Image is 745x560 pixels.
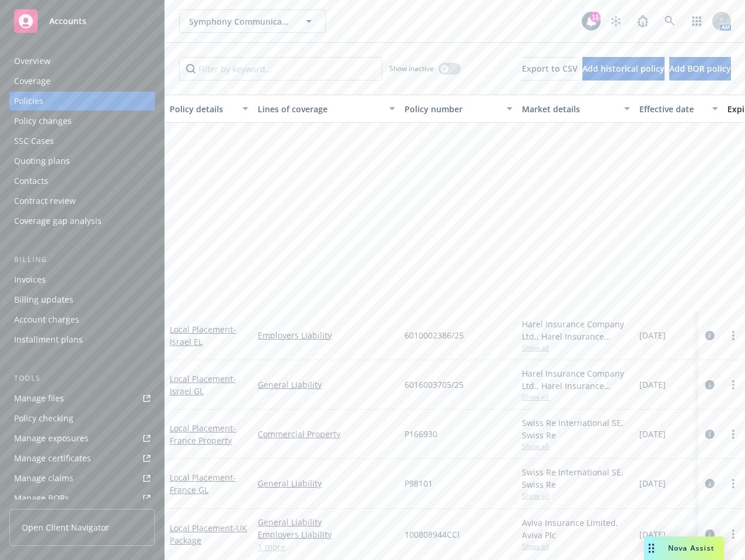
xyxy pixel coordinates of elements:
a: Policies [9,92,155,110]
a: Overview [9,52,155,71]
div: SSC Cases [14,132,54,150]
span: - Israel GL [170,373,236,397]
a: Local Placement [170,422,236,446]
span: Add historical policy [582,63,665,74]
div: Drag to move [644,536,659,560]
a: circleInformation [703,477,717,491]
span: Show all [522,392,630,402]
span: Nova Assist [668,543,714,553]
a: Invoices [9,270,155,289]
div: Billing [9,254,155,266]
a: Installment plans [9,330,155,349]
input: Filter by keyword... [179,57,382,81]
a: more [726,378,740,392]
div: Manage BORs [14,489,69,508]
a: Contract review [9,192,155,210]
div: Contacts [14,172,48,190]
div: Coverage [14,72,50,90]
div: Billing updates [14,290,73,309]
span: Open Client Navigator [22,521,109,534]
span: Show all [522,343,630,353]
span: Show all [522,441,630,451]
a: Local Placement [170,522,247,546]
button: Policy number [400,95,517,123]
div: Policy number [404,103,500,115]
a: more [726,527,740,541]
a: Policy checking [9,409,155,428]
div: Harel Insurance Company Ltd., Harel Insurance Company Ltd. [522,318,630,343]
a: Manage files [9,389,155,408]
span: 100808944CCI [404,528,460,541]
span: 6016003705/25 [404,378,464,391]
div: Manage claims [14,469,73,488]
div: Swiss Re International SE, Swiss Re [522,466,630,491]
a: Coverage [9,72,155,90]
span: Add BOR policy [669,63,731,74]
button: Nova Assist [644,536,724,560]
a: Local Placement [170,373,236,397]
a: circleInformation [703,427,717,441]
div: Policy checking [14,409,73,428]
div: Installment plans [14,330,83,349]
a: Report a Bug [631,9,655,33]
a: General Liability [258,516,395,528]
a: General Liability [258,378,395,391]
a: 1 more [258,541,395,553]
a: SSC Cases [9,132,155,150]
a: Manage exposures [9,429,155,448]
button: Add historical policy [582,57,665,81]
div: Invoices [14,270,46,289]
a: Billing updates [9,290,155,309]
a: more [726,328,740,343]
a: more [726,427,740,441]
span: Show inactive [389,63,434,73]
div: 11 [590,12,601,22]
div: Aviva Insurance Limited, Aviva Plc [522,517,630,541]
span: - France Property [170,422,236,446]
a: circleInformation [703,527,717,541]
span: [DATE] [639,528,666,541]
a: Accounts [9,5,155,38]
span: [DATE] [639,428,666,440]
span: Symphony Communication Services, LLC [189,15,291,28]
div: Overview [14,52,50,71]
a: Commercial Property [258,428,395,440]
a: Stop snowing [604,9,628,33]
span: [DATE] [639,477,666,489]
a: Search [658,9,682,33]
div: Quoting plans [14,152,70,170]
a: Manage claims [9,469,155,488]
button: Export to CSV [522,57,578,81]
a: more [726,477,740,491]
span: P98101 [404,477,433,489]
a: Switch app [685,9,709,33]
button: Policy details [165,95,253,123]
a: Manage certificates [9,449,155,468]
div: Lines of coverage [258,103,382,115]
span: P166930 [404,428,437,440]
span: 6010002386/25 [404,329,464,341]
a: General Liability [258,477,395,489]
span: - UK Package [170,522,247,546]
span: - France GL [170,472,236,495]
button: Market details [517,95,635,123]
a: Local Placement [170,324,236,347]
span: Accounts [49,16,86,26]
a: circleInformation [703,328,717,343]
button: Lines of coverage [253,95,400,123]
a: Employers Liability [258,329,395,341]
a: Contacts [9,172,155,190]
span: [DATE] [639,329,666,341]
button: Add BOR policy [669,57,731,81]
a: Account charges [9,310,155,329]
div: Effective date [639,103,705,115]
div: Market details [522,103,617,115]
div: Swiss Re International SE, Swiss Re [522,417,630,441]
div: Account charges [14,310,79,329]
div: Tools [9,373,155,384]
a: Coverage gap analysis [9,212,155,230]
a: Employers Liability [258,528,395,541]
a: Quoting plans [9,152,155,170]
a: Local Placement [170,472,236,495]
